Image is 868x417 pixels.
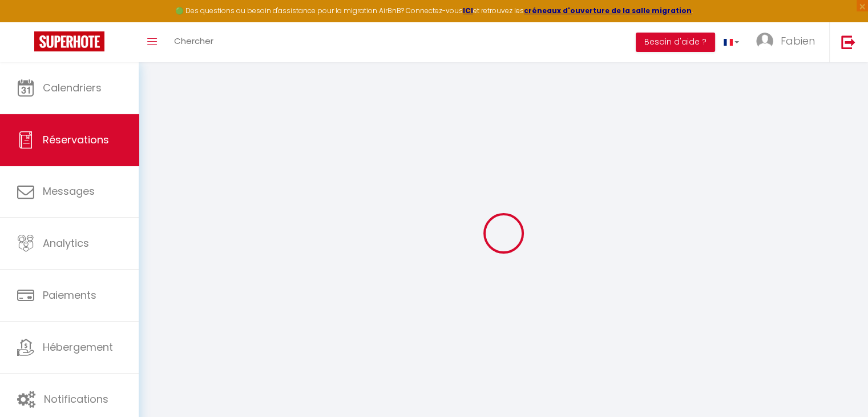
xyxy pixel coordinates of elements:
[44,392,108,406] span: Notifications
[165,22,222,62] a: Chercher
[463,6,473,15] a: ICI
[781,34,815,48] span: Fabien
[34,31,104,51] img: Super Booking
[43,184,95,198] span: Messages
[174,35,213,47] span: Chercher
[756,33,773,50] img: ...
[43,288,96,302] span: Paiements
[636,33,715,52] button: Besoin d'aide ?
[43,340,113,354] span: Hébergement
[43,133,109,147] span: Réservations
[748,22,829,62] a: ... Fabien
[43,81,102,95] span: Calendriers
[43,236,89,250] span: Analytics
[9,5,43,39] button: Ouvrir le widget de chat LiveChat
[524,6,692,15] a: créneaux d'ouverture de la salle migration
[841,35,855,49] img: logout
